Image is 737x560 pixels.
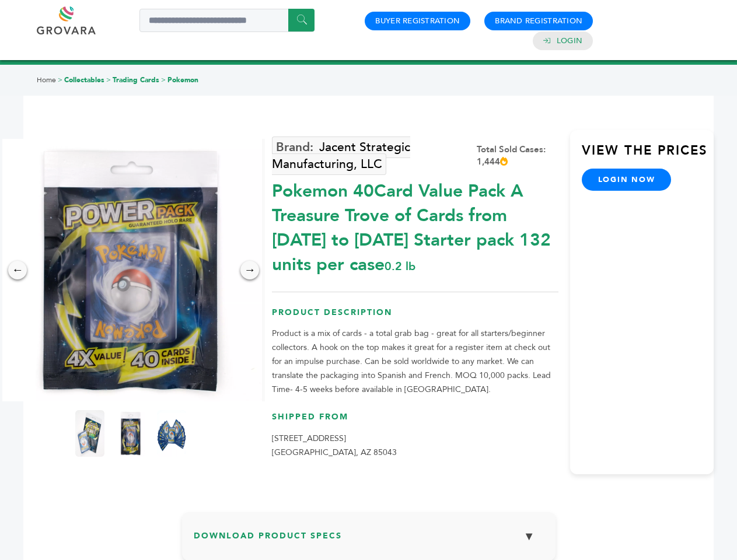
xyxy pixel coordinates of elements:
h3: View the Prices [582,142,714,169]
a: Login [557,36,582,46]
span: > [58,75,62,85]
span: 0.2 lb [385,258,415,274]
h3: Download Product Specs [194,524,544,558]
a: Brand Registration [495,16,582,26]
img: Pokemon 40-Card Value Pack – A Treasure Trove of Cards from 1996 to 2024 - Starter pack! 132 unit... [75,410,104,457]
a: Pokemon [167,75,198,85]
img: Pokemon 40-Card Value Pack – A Treasure Trove of Cards from 1996 to 2024 - Starter pack! 132 unit... [116,410,145,457]
h3: Product Description [272,307,558,327]
button: ▼ [515,524,544,549]
span: > [161,75,166,85]
a: Jacent Strategic Manufacturing, LLC [272,136,410,175]
a: Collectables [64,75,104,85]
div: Pokemon 40Card Value Pack A Treasure Trove of Cards from [DATE] to [DATE] Starter pack 132 units ... [272,173,558,277]
p: Product is a mix of cards - a total grab bag - great for all starters/beginner collectors. A hook... [272,327,558,397]
h3: Shipped From [272,411,558,432]
input: Search a product or brand... [139,9,315,32]
a: Home [37,75,56,85]
img: Pokemon 40-Card Value Pack – A Treasure Trove of Cards from 1996 to 2024 - Starter pack! 132 unit... [157,410,186,457]
div: → [240,261,259,279]
a: login now [582,169,672,191]
div: ← [8,261,27,279]
a: Trading Cards [113,75,159,85]
p: [STREET_ADDRESS] [GEOGRAPHIC_DATA], AZ 85043 [272,432,558,460]
span: > [106,75,111,85]
div: Total Sold Cases: 1,444 [477,143,558,168]
a: Buyer Registration [375,16,460,26]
